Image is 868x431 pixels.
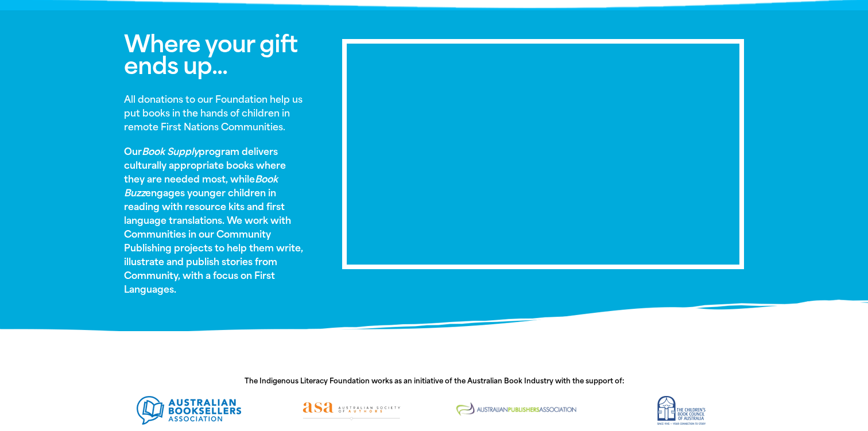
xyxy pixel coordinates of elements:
[142,146,199,157] em: Book Supply
[124,94,303,133] strong: All donations to our Foundation help us put books in the hands of children in remote First Nation...
[124,174,278,199] em: Book Buzz
[124,145,308,297] p: Our program delivers culturally appropriate books where they are needed most, while engages young...
[124,30,297,80] span: Where your gift ends up...
[245,377,624,385] span: The Indigenous Literacy Foundation works as an initiative of the Australian Book Industry with th...
[347,44,739,265] iframe: undefined-video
